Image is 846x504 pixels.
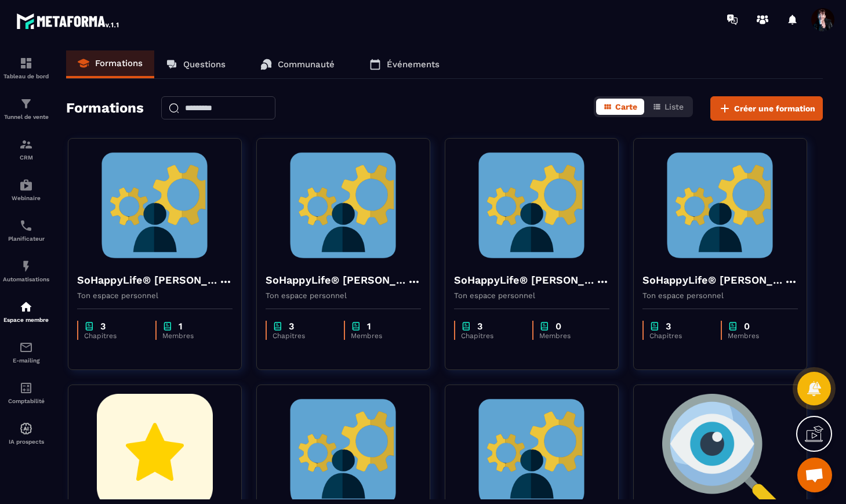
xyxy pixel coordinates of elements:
h4: SoHappyLife® [PERSON_NAME] [642,272,784,288]
p: Ton espace personnel [642,291,798,300]
a: emailemailE-mailing [3,332,49,372]
img: chapter [162,321,173,332]
p: 3 [289,321,294,332]
h4: SoHappyLife® [PERSON_NAME] [77,272,219,288]
img: formation-background [77,147,233,263]
a: formation-backgroundSoHappyLife® [PERSON_NAME]Ton espace personnelchapter3Chapitreschapter0Membres [445,138,633,385]
p: CRM [3,154,49,161]
p: Ton espace personnel [266,291,421,300]
img: formation-background [454,147,609,263]
span: Carte [615,102,637,111]
img: scheduler [19,219,33,233]
p: Chapitres [273,332,332,340]
img: automations [19,422,33,436]
button: Carte [596,99,644,115]
img: formation-background [642,147,798,263]
p: Ton espace personnel [77,291,233,300]
img: formation-background [266,147,421,263]
a: Événements [358,50,451,78]
img: formation [19,137,33,151]
a: formationformationTunnel de vente [3,88,49,129]
h4: SoHappyLife® [PERSON_NAME] [454,272,596,288]
a: schedulerschedulerPlanificateur [3,210,49,251]
a: automationsautomationsEspace membre [3,291,49,332]
img: chapter [273,321,283,332]
p: Formations [95,58,143,68]
p: Membres [162,332,221,340]
p: 0 [744,321,750,332]
p: Ton espace personnel [454,291,609,300]
img: formation [19,97,33,111]
p: Questions [183,59,226,70]
img: automations [19,259,33,273]
p: Webinaire [3,195,49,201]
img: email [19,340,33,354]
img: chapter [728,321,738,332]
p: Membres [728,332,786,340]
a: formation-backgroundSoHappyLife® [PERSON_NAME]Ton espace personnelchapter3Chapitreschapter0Membres [633,138,822,385]
a: Questions [154,50,237,78]
p: Espace membre [3,317,49,323]
img: automations [19,300,33,314]
h4: SoHappyLife® [PERSON_NAME] [266,272,407,288]
img: chapter [84,321,95,332]
a: Formations [66,50,154,78]
img: chapter [351,321,361,332]
a: Communauté [249,50,346,78]
button: Liste [645,99,691,115]
a: formationformationCRM [3,129,49,169]
p: 0 [555,321,561,332]
p: Chapitres [461,332,521,340]
img: chapter [649,321,660,332]
img: formation [19,56,33,70]
a: formation-backgroundSoHappyLife® [PERSON_NAME]Ton espace personnelchapter3Chapitreschapter1Membres [68,138,256,385]
h2: Formations [66,96,144,121]
button: Créer une formation [710,96,823,121]
span: Liste [665,102,684,111]
p: 3 [477,321,482,332]
p: 1 [179,321,183,332]
p: Planificateur [3,235,49,242]
img: chapter [461,321,471,332]
p: Événements [387,59,440,70]
p: Chapitres [649,332,709,340]
a: formation-backgroundSoHappyLife® [PERSON_NAME]Ton espace personnelchapter3Chapitreschapter1Membres [256,138,445,385]
p: Tunnel de vente [3,114,49,120]
img: logo [16,10,121,31]
a: automationsautomationsWebinaire [3,169,49,210]
img: accountant [19,381,33,395]
a: Ouvrir le chat [797,458,832,492]
p: Tableau de bord [3,73,49,79]
p: 1 [367,321,371,332]
p: Communauté [278,59,335,70]
span: Créer une formation [734,103,815,114]
a: automationsautomationsAutomatisations [3,251,49,291]
img: automations [19,178,33,192]
a: formationformationTableau de bord [3,48,49,88]
p: Automatisations [3,276,49,282]
p: 3 [666,321,671,332]
p: Chapitres [84,332,144,340]
p: IA prospects [3,438,49,445]
img: chapter [539,321,550,332]
p: E-mailing [3,357,49,364]
p: Membres [351,332,409,340]
a: accountantaccountantComptabilité [3,372,49,413]
p: 3 [100,321,106,332]
p: Comptabilité [3,398,49,404]
p: Membres [539,332,598,340]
